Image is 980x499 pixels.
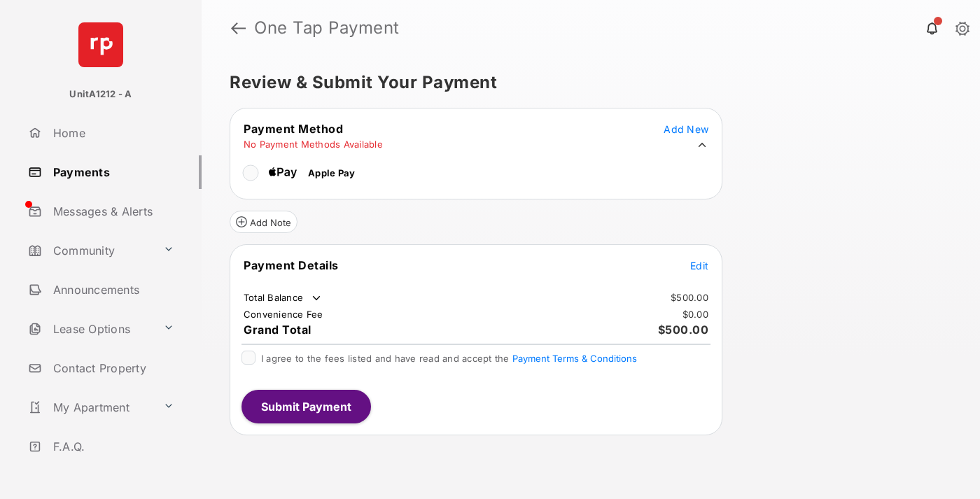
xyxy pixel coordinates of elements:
[78,22,123,67] img: svg+xml;base64,PHN2ZyB4bWxucz0iaHR0cDovL3d3dy53My5vcmcvMjAwMC9zdmciIHdpZHRoPSI2NCIgaGVpZ2h0PSI2NC...
[261,353,637,364] span: I agree to the fees listed and have read and accept the
[243,138,384,150] td: No Payment Methods Available
[658,323,709,337] span: $500.00
[22,312,157,346] a: Lease Options
[22,351,202,385] a: Contact Property
[664,123,708,135] span: Add New
[244,122,343,136] span: Payment Method
[22,195,202,228] a: Messages & Alerts
[243,308,324,321] td: Convenience Fee
[664,122,708,136] button: Add New
[512,353,637,364] button: I agree to the fees listed and have read and accept the
[230,74,941,91] h5: Review & Submit Your Payment
[22,155,202,189] a: Payments
[243,291,323,305] td: Total Balance
[690,258,708,272] button: Edit
[69,87,132,101] p: UnitA1212 - A
[308,167,355,178] span: Apple Pay
[22,234,157,267] a: Community
[244,323,311,337] span: Grand Total
[670,291,709,304] td: $500.00
[22,116,202,150] a: Home
[254,20,400,36] strong: One Tap Payment
[22,430,202,463] a: F.A.Q.
[230,211,297,233] button: Add Note
[22,273,202,307] a: Announcements
[241,390,371,423] button: Submit Payment
[22,391,157,424] a: My Apartment
[244,258,339,272] span: Payment Details
[690,260,708,272] span: Edit
[682,308,709,321] td: $0.00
